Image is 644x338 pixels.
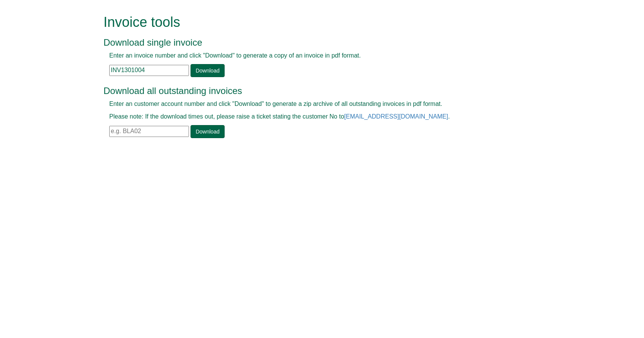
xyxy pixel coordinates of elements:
p: Please note: If the download times out, please raise a ticket stating the customer No to . [109,112,517,121]
a: Download [191,125,224,138]
a: Download [191,64,224,77]
h3: Download single invoice [103,38,523,48]
h1: Invoice tools [103,15,523,30]
a: [EMAIL_ADDRESS][DOMAIN_NAME] [344,113,448,120]
p: Enter an customer account number and click "Download" to generate a zip archive of all outstandin... [109,100,517,109]
input: e.g. BLA02 [109,126,189,137]
h3: Download all outstanding invoices [103,86,523,96]
input: e.g. INV1234 [109,65,189,76]
p: Enter an invoice number and click "Download" to generate a copy of an invoice in pdf format. [109,51,517,60]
